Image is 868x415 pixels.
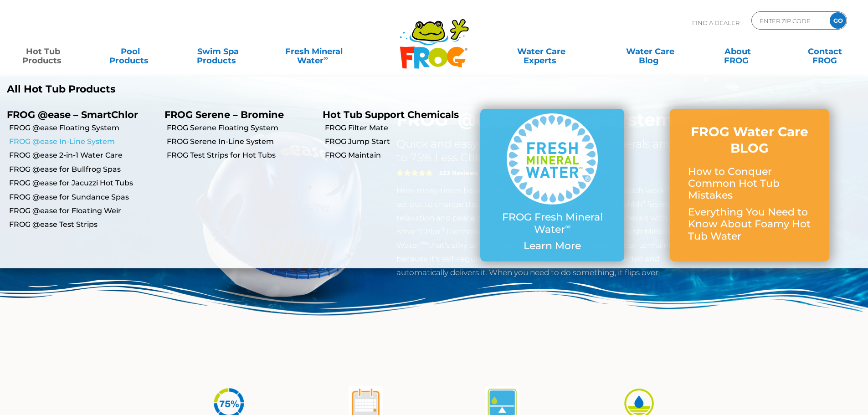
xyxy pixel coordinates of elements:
p: FROG Fresh Mineral Water [498,211,606,236]
a: Water CareExperts [486,42,596,61]
p: How to Conquer Common Hot Tub Mistakes [688,166,811,202]
a: FROG @ease for Sundance Spas [9,192,158,202]
sup: ∞ [324,54,328,61]
a: AboutFROG [704,42,771,61]
a: ContactFROG [791,42,859,61]
a: FROG @ease Test Strips [9,220,158,230]
a: FROG @ease for Floating Weir [9,206,158,216]
a: FROG Jump Start [325,137,473,147]
h3: FROG Water Care BLOG [688,123,811,157]
p: Everything You Need to Know About Foamy Hot Tub Water [688,206,811,242]
a: All Hot Tub Products [7,83,427,95]
a: Fresh MineralWater∞ [271,42,356,61]
a: Swim SpaProducts [184,42,252,61]
a: FROG Filter Mate [325,123,473,133]
a: FROG @ease for Jacuzzi Hot Tubs [9,178,158,188]
input: GO [830,12,846,29]
p: FROG @ease – SmartChlor [7,109,151,120]
p: Find A Dealer [692,11,740,34]
a: PoolProducts [97,42,164,61]
input: Zip Code Form [759,14,820,27]
a: FROG Serene In-Line System [167,137,315,147]
p: Learn More [498,240,606,252]
a: FROG Maintain [325,150,473,160]
a: FROG Serene Floating System [167,123,315,133]
a: FROG Water Care BLOG How to Conquer Common Hot Tub Mistakes Everything You Need to Know About Foa... [688,123,811,247]
p: FROG Serene – Bromine [164,109,308,120]
a: FROG @ease In-Line System [9,137,158,147]
a: FROG Fresh Mineral Water∞ Learn More [498,113,606,256]
a: FROG @ease for Bullfrog Spas [9,164,158,174]
a: FROG Test Strips for Hot Tubs [167,150,315,160]
p: Hot Tub Support Chemicals [323,109,467,120]
a: Water CareBlog [616,42,684,61]
sup: ∞ [565,222,570,231]
a: Hot TubProducts [9,42,77,61]
a: FROG @ease Floating System [9,123,158,133]
a: FROG @ease 2-in-1 Water Care [9,150,158,160]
